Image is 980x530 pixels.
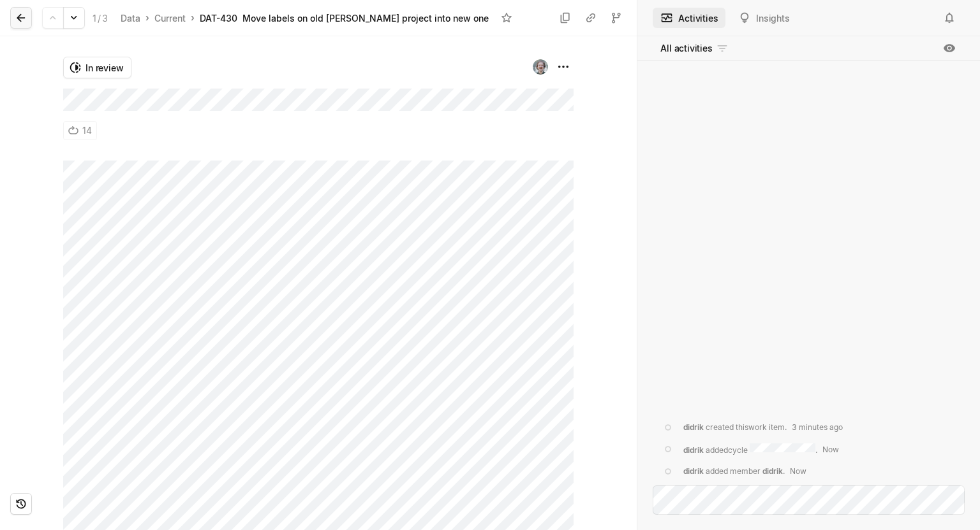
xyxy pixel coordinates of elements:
span: didrik [683,445,704,454]
div: › [145,11,149,24]
span: Now [822,445,839,454]
span: didrik [683,422,704,432]
div: added cycle . [683,443,839,456]
div: DAT-430 [200,11,237,25]
span: didrik [762,466,783,476]
span: didrik [683,466,704,476]
div: added member . [683,466,806,477]
span: / [98,13,101,24]
a: Data [118,10,143,27]
img: me.jpg [533,59,548,75]
button: All activities [653,38,736,59]
div: Data [121,11,140,25]
span: 14 [82,122,92,140]
button: Activities [653,8,725,28]
a: Current [152,10,188,27]
span: 3 minutes ago [792,422,843,432]
div: 1 3 [93,11,108,25]
button: In review [63,57,131,78]
span: All activities [660,41,712,55]
span: Now [790,466,806,476]
button: Insights [731,8,797,28]
div: created this work item . [683,422,843,433]
div: Move labels on old [PERSON_NAME] project into new one [242,11,489,25]
div: › [191,11,195,24]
